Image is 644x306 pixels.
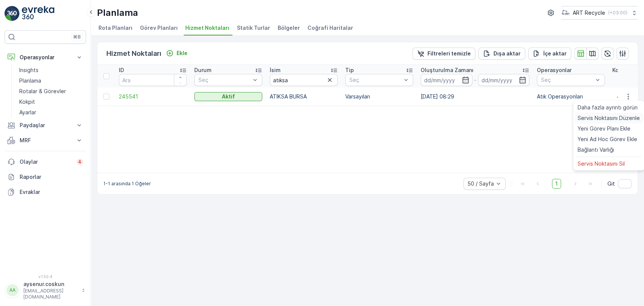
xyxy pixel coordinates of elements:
p: Kokpit [19,98,35,106]
p: Filtreleri temizle [427,50,471,57]
p: Tip [345,66,354,74]
input: dd/mm/yyyy [478,74,530,86]
p: Planlama [19,77,41,85]
button: Aktif [194,92,262,101]
button: İçe aktar [528,48,571,60]
img: logo [5,6,20,21]
span: Coğrafi Haritalar [307,24,353,32]
a: Raporlar [5,169,86,185]
span: Görev Planları [140,24,178,32]
a: Insights [16,65,86,75]
p: Olaylar [20,158,72,166]
p: 1-1 arasında 1 Öğeler [103,181,151,187]
p: ATIKSA BURSA [270,93,338,100]
p: ID [119,66,124,74]
p: Rotalar & Görevler [19,88,66,95]
span: Yeni Ad Hoc Görev Ekle [578,135,637,143]
a: Yeni Görev Planı Ekle [575,123,643,134]
p: Varsayılan [345,93,413,100]
span: Daha fazla ayrıntı görün [578,104,638,111]
span: Hizmet Noktaları [185,24,229,32]
p: Planlama [97,7,138,19]
a: 245541 [119,93,187,100]
p: - [474,75,476,85]
div: AA [6,284,18,296]
input: dd/mm/yyyy [421,74,472,86]
p: ( +03:00 ) [608,10,627,16]
p: [EMAIL_ADDRESS][DOMAIN_NAME] [23,288,78,300]
p: Operasyonlar [20,54,71,61]
span: Statik Turlar [237,24,270,32]
span: Servis Noktasını Sil [578,160,625,168]
a: Yeni Ad Hoc Görev Ekle [575,134,643,145]
a: Servis Noktasını Düzenle [575,113,643,123]
p: Atık Operasyonları [537,93,605,100]
p: Aktif [222,93,235,100]
p: Durum [194,66,212,74]
button: Filtreleri temizle [412,48,475,60]
p: Raporlar [20,173,83,181]
p: Oluşturulma Zamanı [421,66,473,74]
p: Ayarlar [19,109,36,116]
p: İsim [270,66,281,74]
a: Planlama [16,75,86,86]
button: ART Recycle(+03:00) [561,6,638,20]
p: ART Recycle [573,9,605,17]
a: Rotalar & Görevler [16,86,86,97]
p: Hizmet Noktaları [106,48,161,59]
p: Koordinatlar [612,66,644,74]
span: Bölgeler [278,24,300,32]
button: Operasyonlar [5,50,86,65]
p: Insights [19,66,38,74]
span: Servis Noktasını Düzenle [578,114,640,122]
p: Ekle [177,49,188,57]
p: Paydaşlar [20,121,71,129]
button: Dışa aktar [478,48,525,60]
p: 4 [78,159,81,165]
p: ⌘B [73,34,81,40]
img: image_23.png [561,9,570,17]
a: Daha fazla ayrıntı görün [575,102,643,113]
button: MRF [5,133,86,148]
button: Ekle [163,49,191,58]
input: Ara [119,74,187,86]
p: İçe aktar [543,50,567,57]
div: Toggle Row Selected [103,94,109,100]
a: Olaylar4 [5,154,86,169]
img: logo_light-DOdMpM7g.png [22,6,54,21]
button: AAaysenur.coskun[EMAIL_ADDRESS][DOMAIN_NAME] [5,280,86,300]
p: Operasyonlar [537,66,572,74]
a: Evraklar [5,185,86,200]
p: Seç [198,76,251,84]
p: Seç [349,76,401,84]
button: Paydaşlar [5,118,86,133]
span: Git [607,180,615,188]
p: Seç [541,76,593,84]
p: Dışa aktar [493,50,521,57]
span: Yeni Görev Planı Ekle [578,125,630,132]
td: [DATE] 08:29 [417,88,533,106]
span: v 1.50.4 [5,274,86,279]
a: Kokpit [16,97,86,107]
span: Bağlantı Varlığı [578,146,614,154]
a: Ayarlar [16,107,86,118]
span: Rota Planları [98,24,132,32]
p: Evraklar [20,188,83,196]
input: Ara [270,74,338,86]
span: 1 [552,179,561,189]
p: MRF [20,137,71,144]
p: aysenur.coskun [23,280,78,288]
